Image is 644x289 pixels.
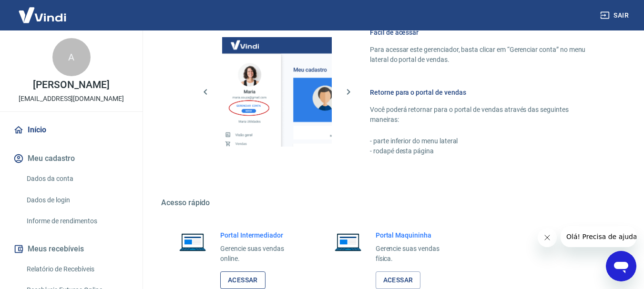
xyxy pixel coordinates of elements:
p: Para acessar este gerenciador, basta clicar em “Gerenciar conta” no menu lateral do portal de ven... [370,45,598,65]
a: Dados de login [23,190,131,210]
h6: Portal Intermediador [220,230,299,240]
a: Início [11,120,131,140]
p: Gerencie suas vendas física. [376,244,455,264]
button: Meu cadastro [11,148,131,169]
p: Você poderá retornar para o portal de vendas através das seguintes maneiras: [370,105,598,125]
iframe: Botão para abrir a janela de mensagens [606,251,636,281]
h5: Acesso rápido [161,198,621,208]
div: A [52,38,91,76]
p: [EMAIL_ADDRESS][DOMAIN_NAME] [19,94,124,104]
span: Olá! Precisa de ajuda? [6,7,80,14]
img: Imagem da dashboard mostrando o botão de gerenciar conta na sidebar no lado esquerdo [222,37,332,147]
button: Sair [598,7,633,24]
p: [PERSON_NAME] [33,80,109,90]
img: Imagem de um notebook aberto [328,230,368,253]
p: - parte inferior do menu lateral [370,136,598,146]
a: Acessar [376,271,421,289]
h6: Retorne para o portal de vendas [370,88,598,97]
iframe: Fechar mensagem [538,228,557,247]
h6: Fácil de acessar [370,28,598,37]
p: Gerencie suas vendas online. [220,244,299,264]
a: Dados da conta [23,169,131,189]
a: Acessar [220,271,266,289]
img: Vindi [11,0,73,30]
a: Informe de rendimentos [23,211,131,231]
button: Meus recebíveis [11,239,131,259]
a: Relatório de Recebíveis [23,259,131,279]
h6: Portal Maquininha [376,230,455,240]
p: - rodapé desta página [370,146,598,156]
iframe: Mensagem da empresa [561,226,636,247]
img: Imagem de um notebook aberto [173,230,213,253]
